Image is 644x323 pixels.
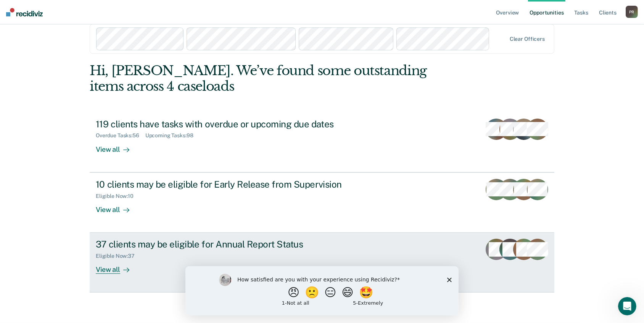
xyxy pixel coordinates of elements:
div: 119 clients have tasks with overdue or upcoming due dates [96,119,364,130]
a: 37 clients may be eligible for Annual Report StatusEligible Now:37View all [90,233,554,292]
div: Eligible Now : 10 [96,193,140,199]
div: P R [626,6,638,18]
div: 10 clients may be eligible for Early Release from Supervision [96,179,364,190]
a: 119 clients have tasks with overdue or upcoming due datesOverdue Tasks:56Upcoming Tasks:98View all [90,112,554,172]
a: 10 clients may be eligible for Early Release from SupervisionEligible Now:10View all [90,172,554,233]
iframe: Intercom live chat [618,297,636,315]
div: Hi, [PERSON_NAME]. We’ve found some outstanding items across 4 caseloads [90,63,461,94]
div: Upcoming Tasks : 98 [145,132,200,139]
iframe: Survey by Kim from Recidiviz [185,266,459,315]
div: Clear officers [510,36,545,42]
img: Recidiviz [6,8,43,16]
div: View all [96,259,138,274]
div: Overdue Tasks : 56 [96,132,145,139]
div: View all [96,139,138,154]
button: PR [626,6,638,18]
div: 37 clients may be eligible for Annual Report Status [96,239,364,250]
div: Eligible Now : 37 [96,253,141,259]
div: View all [96,199,138,214]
